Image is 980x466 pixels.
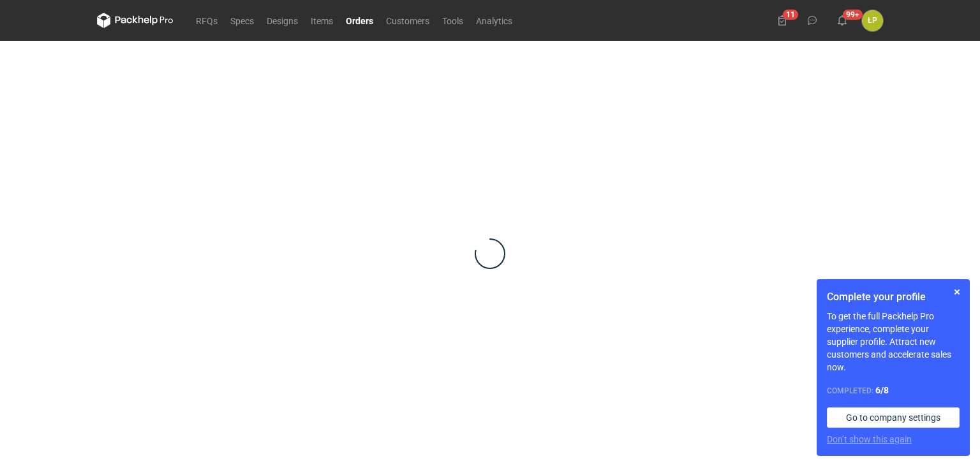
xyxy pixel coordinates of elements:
button: Skip for now [949,284,965,300]
div: Completed: [827,384,960,397]
svg: Packhelp Pro [97,13,174,28]
a: Analytics [470,13,519,28]
a: Specs [224,13,260,28]
a: Tools [436,13,470,28]
a: Go to company settings [827,407,960,428]
a: Designs [260,13,304,28]
strong: 6 / 8 [875,385,889,395]
a: Customers [380,13,436,28]
div: Łukasz Postawa [862,10,883,31]
a: Orders [339,13,380,28]
a: RFQs [189,13,224,28]
button: 99+ [832,10,852,31]
p: To get the full Packhelp Pro experience, complete your supplier profile. Attract new customers an... [827,310,960,374]
button: ŁP [862,10,883,31]
button: Don’t show this again [827,433,912,446]
h1: Complete your profile [827,289,960,305]
button: 11 [772,10,792,31]
a: Items [304,13,339,28]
